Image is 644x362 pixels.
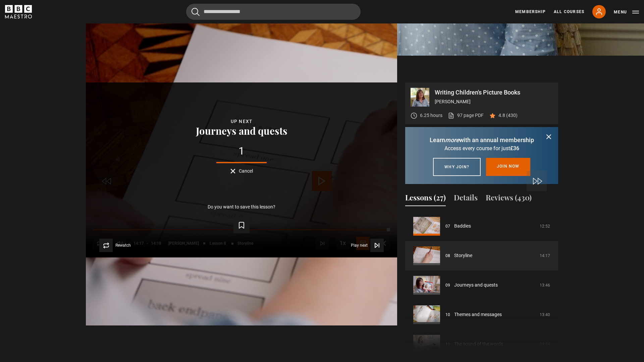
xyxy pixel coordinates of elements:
a: 97 page PDF [448,112,484,119]
button: Play next [351,239,384,252]
span: Rewatch [115,243,131,247]
a: Journeys and quests [454,282,498,289]
div: 1 [97,146,386,157]
a: All Courses [554,9,584,15]
svg: BBC Maestro [5,5,32,18]
p: 4.8 (430) [498,112,518,119]
p: Access every course for just [413,144,550,153]
a: Join now [486,158,530,176]
p: Learn with an annual membership [413,135,550,144]
a: Membership [515,9,546,15]
button: Toggle navigation [614,9,639,15]
button: Reviews (430) [486,192,532,206]
i: more [445,136,459,143]
p: Writing Children's Picture Books [435,89,553,96]
button: Journeys and quests [194,125,289,136]
p: Do you want to save this lesson? [208,204,275,209]
a: Storyline [454,252,472,259]
p: [PERSON_NAME] [435,98,553,105]
button: Cancel [230,169,253,174]
p: 6.25 hours [420,112,442,119]
button: Rewatch [99,239,131,252]
input: Search [186,4,361,20]
a: Baddies [454,223,471,230]
a: Themes and messages [454,311,502,318]
a: Why join? [433,158,481,176]
button: Details [454,192,478,206]
span: Play next [351,243,368,247]
span: Cancel [239,169,253,173]
div: Up next [97,118,386,125]
button: Submit the search query [192,8,200,16]
video-js: Video Player [86,82,397,257]
span: £36 [510,145,519,152]
button: Lessons (27) [405,192,446,206]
